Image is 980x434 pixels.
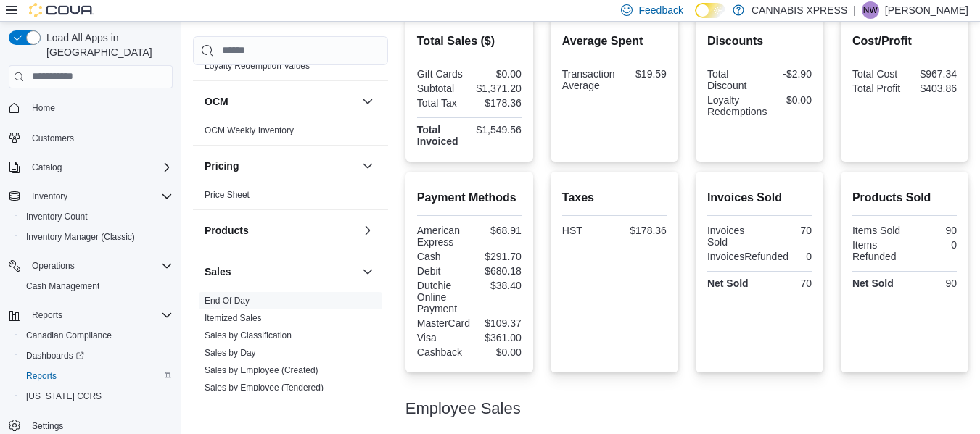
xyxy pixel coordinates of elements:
div: Gift Cards [417,68,466,80]
h3: OCM [205,94,228,109]
div: $0.00 [773,94,812,106]
h3: Products [205,223,249,238]
div: Items Sold [852,225,902,236]
div: $291.70 [472,251,522,262]
h3: Pricing [205,159,239,173]
a: Home [26,99,61,117]
button: Pricing [359,157,376,175]
button: Pricing [205,159,356,173]
div: $19.59 [620,68,666,80]
div: MasterCard [417,317,470,329]
a: End Of Day [205,296,250,306]
span: Itemized Sales [205,312,262,324]
button: [US_STATE] CCRS [15,386,178,406]
p: CANNABIS XPRESS [752,1,847,19]
a: Sales by Employee (Tendered) [205,383,324,393]
a: Inventory Manager (Classic) [20,228,141,246]
span: Dark Mode [695,18,696,19]
button: Catalog [26,159,67,176]
div: OCM [193,122,388,145]
div: 70 [762,277,812,289]
h2: Invoices Sold [707,189,812,206]
div: $68.91 [472,225,522,236]
button: Inventory Count [15,206,178,227]
span: Canadian Compliance [26,330,112,341]
a: OCM Weekly Inventory [205,125,294,135]
span: Feedback [638,3,683,17]
span: Sales by Day [205,347,256,359]
div: $178.36 [472,97,522,109]
div: Subtotal [417,83,466,94]
div: $178.36 [617,225,667,236]
button: Products [359,222,376,239]
button: Products [205,223,356,238]
span: Loyalty Redemption Values [205,60,310,72]
strong: Net Sold [852,277,894,289]
div: 0 [907,239,957,251]
div: 0 [794,251,812,262]
div: Transaction Average [562,68,615,91]
span: Sales by Classification [205,330,292,341]
button: Operations [26,257,81,275]
button: Home [3,97,178,118]
button: Reports [3,305,178,325]
a: Cash Management [20,277,105,295]
div: $1,549.56 [472,124,522,135]
span: NW [863,1,878,19]
h2: Discounts [707,33,812,50]
div: Loyalty Redemptions [707,94,767,117]
button: Inventory Manager (Classic) [15,227,178,247]
button: Inventory [3,186,178,206]
div: $361.00 [472,332,522,343]
span: Dashboards [20,347,173,364]
span: Customers [32,133,74,144]
div: $967.34 [907,68,957,80]
div: $0.00 [472,346,522,358]
h2: Payment Methods [417,189,522,206]
span: Catalog [32,162,62,173]
span: Customers [26,128,173,146]
div: InvoicesRefunded [707,251,788,262]
span: Inventory Count [26,211,88,222]
div: -$2.90 [762,68,812,80]
div: Cashback [417,346,466,358]
div: Total Tax [417,97,466,109]
a: Reports [20,367,62,385]
a: Sales by Classification [205,330,292,341]
h2: Cost/Profit [852,33,957,50]
div: Dutchie Online Payment [417,280,466,314]
div: Debit [417,265,466,277]
span: Load All Apps in [GEOGRAPHIC_DATA] [41,30,173,59]
div: $403.86 [907,83,957,94]
a: Price Sheet [205,190,250,200]
span: Cash Management [26,280,99,292]
button: Reports [15,366,178,386]
span: Inventory Count [20,208,173,225]
div: 70 [762,225,812,236]
span: Dashboards [26,350,84,362]
div: Invoices Sold [707,225,757,248]
span: Inventory Manager (Classic) [26,231,135,243]
span: End Of Day [205,295,250,306]
button: Sales [205,264,356,279]
div: Total Cost [852,68,902,80]
div: 90 [907,277,957,289]
h2: Taxes [562,189,667,206]
span: Reports [26,370,57,382]
h2: Average Spent [562,33,667,50]
strong: Total Invoiced [417,124,458,147]
span: Settings [32,420,63,432]
h3: Sales [205,264,231,279]
button: Canadian Compliance [15,325,178,346]
h2: Total Sales ($) [417,33,522,50]
strong: Net Sold [707,277,749,289]
div: $1,371.20 [472,83,522,94]
button: Operations [3,256,178,276]
div: Total Profit [852,83,902,94]
button: Reports [26,306,68,324]
span: Operations [32,260,75,272]
span: Operations [26,257,173,275]
div: American Express [417,225,466,248]
div: Items Refunded [852,239,902,262]
span: Washington CCRS [20,388,173,405]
